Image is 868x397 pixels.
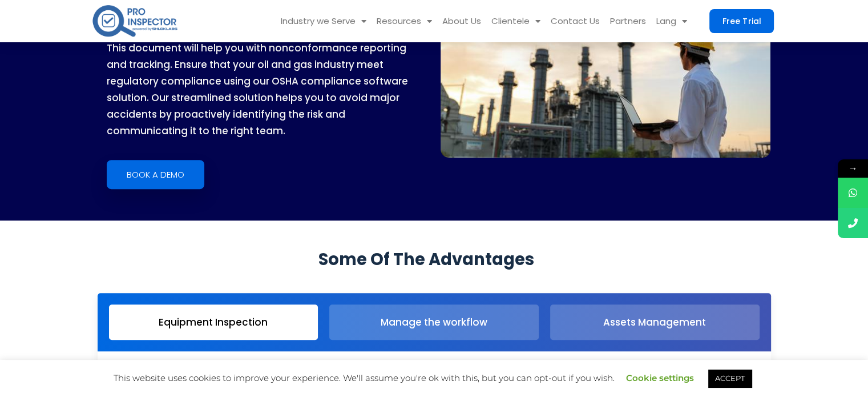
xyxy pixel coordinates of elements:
span: Equipment Inspection [159,312,268,332]
a: Free Trial [709,9,774,33]
p: Some of the Advantages [123,252,729,267]
span: Assets Management [603,312,706,332]
span: Manage the workflow [381,312,487,332]
span: Book a demo [127,170,184,179]
a: Assets Management [550,304,760,340]
span: This website uses cookies to improve your experience. We'll assume you're ok with this, but you c... [114,372,754,383]
span: → [838,159,868,178]
a: Equipment Inspection [109,304,318,340]
a: Cookie settings [626,372,694,383]
a: ACCEPT [708,370,752,387]
a: Book a demo [107,160,204,189]
span: Free Trial [722,17,761,25]
a: Manage the workflow [329,304,539,340]
img: pro-inspector-logo [91,3,179,39]
span: With our oil & gas inspection you can easily collect all the evidence related to the incident and... [107,9,425,138]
